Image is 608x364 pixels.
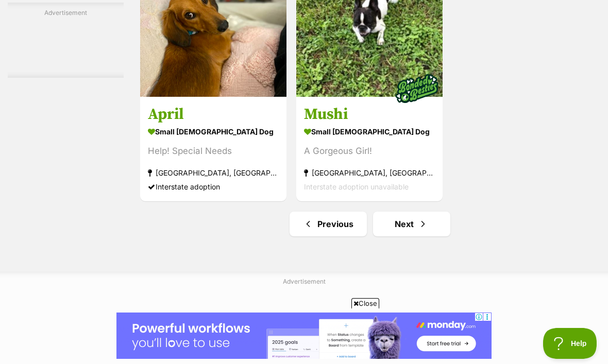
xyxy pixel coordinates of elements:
a: Previous page [290,212,367,236]
strong: [GEOGRAPHIC_DATA], [GEOGRAPHIC_DATA] [148,166,279,180]
h3: April [148,105,279,124]
img: bonded besties [392,63,443,114]
div: Advertisement [8,3,124,78]
nav: Pagination [139,212,600,236]
span: Close [351,298,379,308]
h3: Mushi [304,105,435,124]
strong: small [DEMOGRAPHIC_DATA] Dog [304,124,435,139]
a: Mushi small [DEMOGRAPHIC_DATA] Dog A Gorgeous Girl! [GEOGRAPHIC_DATA], [GEOGRAPHIC_DATA] Intersta... [296,97,443,201]
a: Next page [373,212,450,236]
div: Help! Special Needs [148,144,279,158]
a: April small [DEMOGRAPHIC_DATA] Dog Help! Special Needs [GEOGRAPHIC_DATA], [GEOGRAPHIC_DATA] Inter... [140,97,286,201]
iframe: Help Scout Beacon - Open [543,328,598,359]
iframe: Advertisement [116,313,492,359]
span: Interstate adoption unavailable [304,182,409,191]
div: A Gorgeous Girl! [304,144,435,158]
strong: [GEOGRAPHIC_DATA], [GEOGRAPHIC_DATA] [304,166,435,180]
strong: small [DEMOGRAPHIC_DATA] Dog [148,124,279,139]
div: Interstate adoption [148,180,279,194]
